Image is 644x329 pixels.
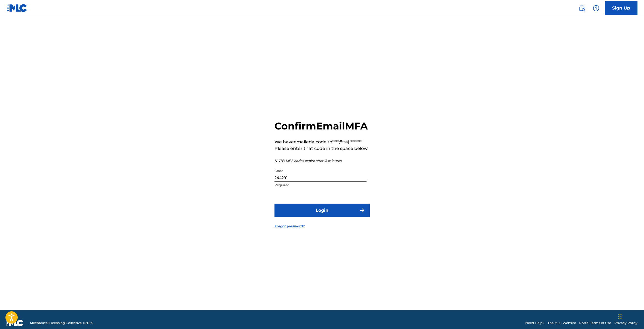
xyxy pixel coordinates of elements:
a: Need Help? [525,321,544,325]
p: Required [274,183,367,188]
img: search [579,5,585,11]
div: Help [591,3,602,14]
h2: Confirm Email MFA [274,120,368,132]
iframe: Chat Widget [617,303,644,329]
span: Mechanical Licensing Collective © 2025 [30,321,93,325]
button: Login [274,204,370,217]
div: Виджет чата [617,303,644,329]
a: Portal Terms of Use [579,321,611,325]
img: MLC Logo [7,4,28,12]
a: Public Search [576,3,587,14]
a: Sign Up [605,1,637,15]
a: Forgot password? [274,224,305,229]
a: Privacy Policy [614,321,637,325]
img: f7272a7cc735f4ea7f67.svg [359,207,365,214]
img: help [593,5,599,11]
a: The MLC Website [548,321,576,325]
p: NOTE: MFA codes expire after 15 minutes [274,158,368,163]
div: Перетащить [618,308,622,325]
img: logo [7,320,23,326]
p: Please enter that code in the space below [274,145,368,152]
